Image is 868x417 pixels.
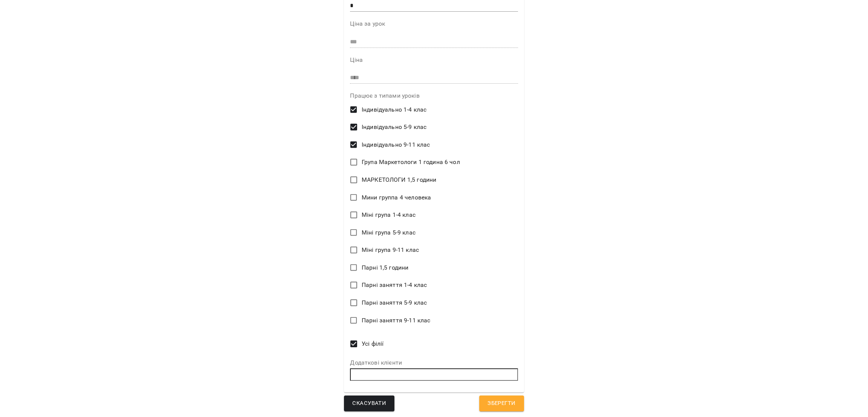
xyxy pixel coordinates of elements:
[362,245,419,254] span: Міні група 9-11 клас
[350,93,518,99] label: Працює з типами уроків
[350,360,518,366] label: Додаткові клієнти
[362,175,436,184] span: МАРКЕТОЛОГИ 1,5 години
[362,105,426,114] span: Індивідуально 1-4 клас
[362,123,426,132] span: Індивідуально 5-9 клас
[479,396,524,411] button: Зберегти
[362,158,460,167] span: Група Маркетологи 1 година 6 чол
[344,396,394,411] button: Скасувати
[350,57,518,63] label: Ціна
[362,298,427,307] span: Парні заняття 5-9 клас
[362,193,431,202] span: Мини группа 4 человека
[352,399,386,408] span: Скасувати
[362,140,430,149] span: Індивідуально 9-11 клас
[362,228,416,237] span: Міні група 5-9 клас
[362,263,408,272] span: Парні 1,5 години
[362,210,416,219] span: Міні група 1-4 клас
[362,281,427,290] span: Парні заняття 1-4 клас
[350,21,518,27] label: Ціна за урок
[487,399,515,408] span: Зберегти
[362,316,430,325] span: Парні заняття 9-11 клас
[362,339,384,348] span: Усі філії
